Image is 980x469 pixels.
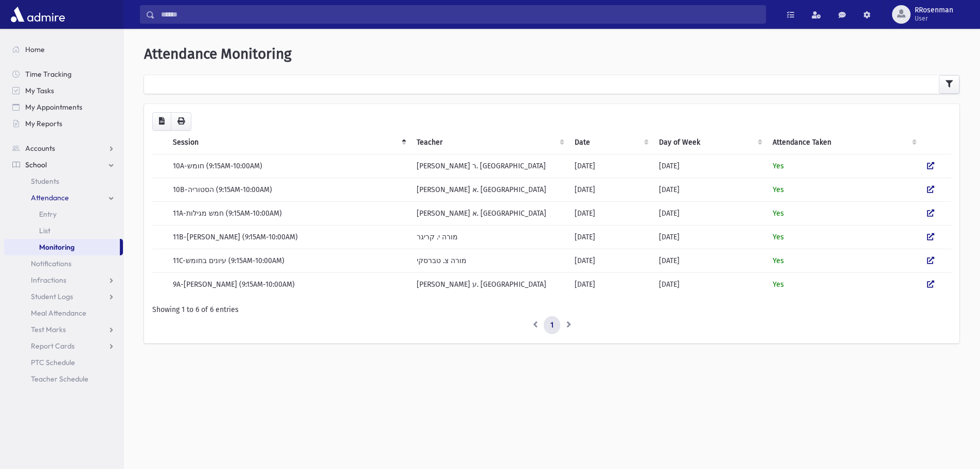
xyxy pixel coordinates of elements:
[25,160,47,169] span: School
[767,272,921,296] td: Yes
[25,86,54,95] span: My Tasks
[4,115,123,132] a: My Reports
[4,354,123,371] a: PTC Schedule
[31,325,66,334] span: Test Marks
[31,292,73,301] span: Student Logs
[39,210,57,219] span: Entry
[568,178,653,201] td: [DATE]
[144,45,292,62] span: Attendance Monitoring
[411,154,569,178] td: [PERSON_NAME] ר. [GEOGRAPHIC_DATA]
[31,374,88,384] span: Teacher Schedule
[4,173,123,189] a: Students
[411,225,569,249] td: מורה י. קריגר
[25,45,45,54] span: Home
[167,249,411,272] td: 11C-עיונים בחומש (9:15AM-10:00AM)
[31,341,75,351] span: Report Cards
[653,154,767,178] td: [DATE]
[4,239,120,255] a: Monitoring
[4,189,123,206] a: Attendance
[31,308,86,318] span: Meal Attendance
[31,275,66,285] span: Infractions
[31,358,75,367] span: PTC Schedule
[915,14,953,23] span: User
[568,272,653,296] td: [DATE]
[39,226,50,235] span: List
[767,178,921,201] td: Yes
[167,178,411,201] td: 10B-הסטוריה (9:15AM-10:00AM)
[653,225,767,249] td: [DATE]
[4,66,123,82] a: Time Tracking
[152,112,171,131] button: CSV
[653,178,767,201] td: [DATE]
[25,119,62,128] span: My Reports
[167,225,411,249] td: 11B-[PERSON_NAME] (9:15AM-10:00AM)
[767,249,921,272] td: Yes
[167,131,411,154] th: Session: activate to sort column descending
[915,6,953,14] span: RRosenman
[167,272,411,296] td: 9A-[PERSON_NAME] (9:15AM-10:00AM)
[155,5,765,24] input: Search
[8,4,67,25] img: AdmirePro
[653,249,767,272] td: [DATE]
[568,154,653,178] td: [DATE]
[544,316,560,335] a: 1
[152,304,951,315] div: Showing 1 to 6 of 6 entries
[4,206,123,222] a: Entry
[167,201,411,225] td: 11A-חמש מגילות (9:15AM-10:00AM)
[411,272,569,296] td: [PERSON_NAME] ע. [GEOGRAPHIC_DATA]
[4,255,123,272] a: Notifications
[411,201,569,225] td: [PERSON_NAME] א. [GEOGRAPHIC_DATA]
[653,131,767,154] th: Day of Week: activate to sort column ascending
[767,131,921,154] th: Attendance Taken: activate to sort column ascending
[4,222,123,239] a: List
[653,272,767,296] td: [DATE]
[4,157,123,173] a: School
[4,288,123,305] a: Student Logs
[568,249,653,272] td: [DATE]
[411,249,569,272] td: מורה צ. טברסקי
[167,154,411,178] td: 10A-חומש (9:15AM-10:00AM)
[4,321,123,338] a: Test Marks
[767,201,921,225] td: Yes
[568,225,653,249] td: [DATE]
[4,305,123,321] a: Meal Attendance
[767,154,921,178] td: Yes
[31,193,69,202] span: Attendance
[767,225,921,249] td: Yes
[171,112,191,131] button: Print
[4,99,123,115] a: My Appointments
[4,338,123,354] a: Report Cards
[25,144,55,153] span: Accounts
[25,70,72,79] span: Time Tracking
[25,102,82,112] span: My Appointments
[31,259,72,268] span: Notifications
[31,177,59,186] span: Students
[4,41,123,58] a: Home
[568,131,653,154] th: Date: activate to sort column ascending
[411,131,569,154] th: Teacher: activate to sort column ascending
[4,272,123,288] a: Infractions
[568,201,653,225] td: [DATE]
[653,201,767,225] td: [DATE]
[4,140,123,157] a: Accounts
[4,82,123,99] a: My Tasks
[39,242,75,252] span: Monitoring
[411,178,569,201] td: [PERSON_NAME] א. [GEOGRAPHIC_DATA]
[4,371,123,387] a: Teacher Schedule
